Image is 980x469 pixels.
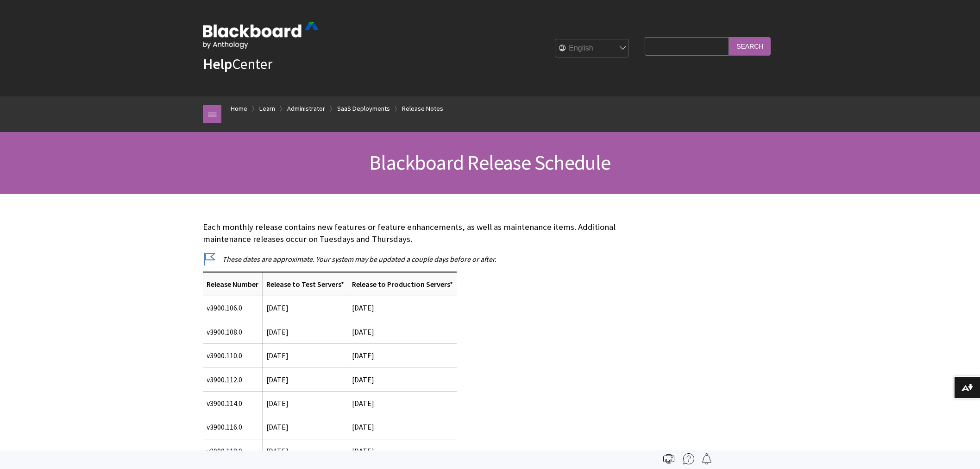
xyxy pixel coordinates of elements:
[203,254,640,264] p: These dates are approximate. Your system may be updated a couple days before or after.
[369,150,610,175] span: Blackboard Release Schedule
[231,103,247,114] a: Home
[352,375,374,384] span: [DATE]
[203,55,272,73] a: HelpCenter
[263,296,348,320] td: [DATE]
[348,344,457,368] td: [DATE]
[203,272,263,296] th: Release Number
[263,320,348,343] td: [DATE]
[203,368,263,391] td: v3900.112.0
[203,320,263,343] td: v3900.108.0
[729,37,771,55] input: Search
[203,344,263,368] td: v3900.110.0
[555,39,629,58] select: Site Language Selector
[287,103,325,114] a: Administrator
[259,103,275,114] a: Learn
[348,296,457,320] td: [DATE]
[266,422,289,431] span: [DATE]
[266,446,289,456] span: [DATE]
[348,415,457,439] td: [DATE]
[203,296,263,320] td: v3900.106.0
[348,391,457,415] td: [DATE]
[203,415,263,439] td: v3900.116.0
[203,22,319,49] img: Blackboard by Anthology
[203,55,232,73] strong: Help
[348,439,457,463] td: [DATE]
[683,453,694,464] img: More help
[263,344,348,368] td: [DATE]
[348,320,457,343] td: [DATE]
[263,272,348,296] th: Release to Test Servers*
[203,439,263,463] td: v3900.118.0
[337,103,390,114] a: SaaS Deployments
[402,103,443,114] a: Release Notes
[348,272,457,296] th: Release to Production Servers*
[266,399,289,408] span: [DATE]
[203,391,263,415] td: v3900.114.0
[701,453,712,464] img: Follow this page
[663,453,674,464] img: Print
[203,221,640,245] p: Each monthly release contains new features or feature enhancements, as well as maintenance items....
[266,375,289,384] span: [DATE]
